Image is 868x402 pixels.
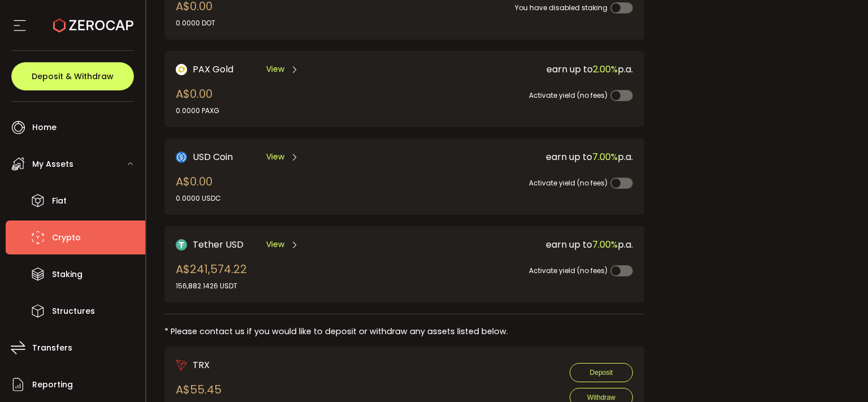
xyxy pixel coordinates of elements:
button: Deposit [570,363,633,382]
div: A$0.00 [176,85,219,116]
div: 0.0000 PAXG [176,106,219,116]
span: My Assets [32,156,73,172]
div: A$0.00 [176,173,221,204]
span: USD Coin [193,150,233,164]
div: A$241,574.22 [176,261,247,291]
span: Deposit [590,369,613,377]
div: earn up to p.a. [404,62,633,76]
div: * Please contact us if you would like to deposit or withdraw any assets listed below. [164,326,644,338]
span: Activate yield (no fees) [529,90,607,100]
img: USD Coin [176,152,187,163]
div: earn up to p.a. [404,237,633,252]
span: PAX Gold [193,62,233,76]
span: 7.00% [592,238,618,251]
iframe: Chat Widget [811,348,868,402]
span: Staking [52,266,83,283]
img: PAX Gold [176,64,187,75]
span: Withdraw [587,394,615,401]
span: Activate yield (no fees) [529,266,607,275]
div: 0.0000 USDC [176,193,221,204]
span: Transfers [32,340,72,356]
span: View [266,151,284,163]
span: Crypto [52,230,81,246]
span: Activate yield (no fees) [529,178,607,188]
span: Fiat [52,193,67,209]
span: 7.00% [592,150,618,163]
img: trx_portfolio.png [176,360,187,371]
span: View [266,239,284,250]
span: TRX [193,358,210,372]
div: 156,882.1426 USDT [176,281,247,291]
span: Tether USD [193,237,244,252]
img: Tether USD [176,239,187,250]
div: earn up to p.a. [404,150,633,164]
span: Deposit & Withdraw [32,72,114,80]
div: 0.0000 DOT [176,18,215,28]
span: Structures [52,303,95,319]
span: Reporting [32,377,73,393]
span: You have disabled staking [515,3,607,12]
span: View [266,63,284,75]
button: Deposit & Withdraw [11,62,134,90]
span: 2.00% [593,63,618,76]
span: Home [32,119,57,136]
